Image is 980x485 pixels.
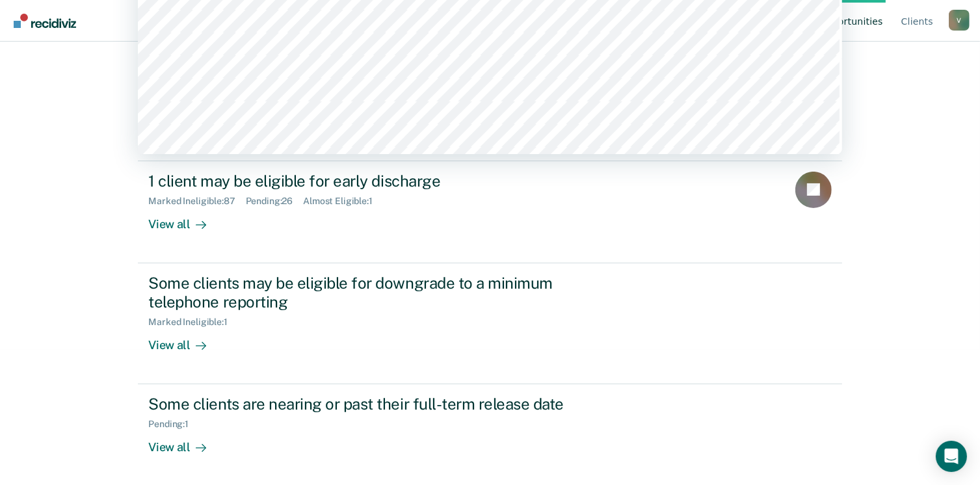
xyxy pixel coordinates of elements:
[148,196,245,207] div: Marked Ineligible : 87
[148,172,605,190] div: 1 client may be eligible for early discharge
[148,327,221,352] div: View all
[148,317,237,328] div: Marked Ineligible : 1
[949,10,970,31] button: Profile dropdown button
[148,430,221,455] div: View all
[138,263,841,384] a: Some clients may be eligible for downgrade to a minimum telephone reportingMarked Ineligible:1Vie...
[148,419,199,430] div: Pending : 1
[14,14,76,28] img: Recidiviz
[246,196,304,207] div: Pending : 26
[936,441,967,472] div: Open Intercom Messenger
[148,395,605,413] div: Some clients are nearing or past their full-term release date
[148,206,221,231] div: View all
[138,161,841,263] a: 1 client may be eligible for early dischargeMarked Ineligible:87Pending:26Almost Eligible:1View all
[148,274,605,311] div: Some clients may be eligible for downgrade to a minimum telephone reporting
[303,196,383,207] div: Almost Eligible : 1
[949,10,970,31] div: V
